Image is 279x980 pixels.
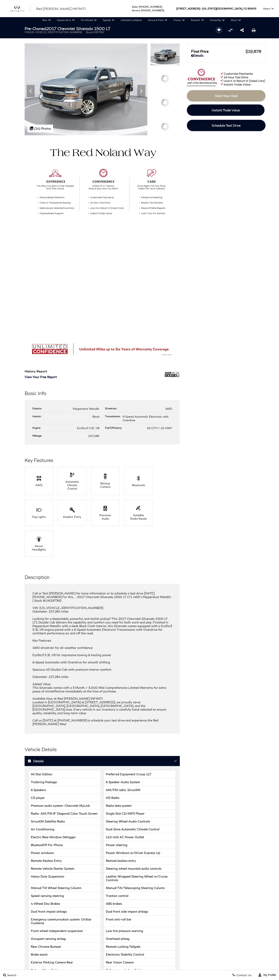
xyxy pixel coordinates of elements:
span: My Profile [262,973,276,977]
span: Instant Trade Value [212,108,240,112]
li: Rear Vision Camera [104,958,176,966]
div: AWD [29,483,48,487]
li: Steering wheel mounted audio controls [104,865,176,873]
span: 4WD [165,407,172,410]
li: Steering Wheel Audio Controls [104,817,176,825]
li: Preferred Equipment Group 1LT [104,770,176,778]
li: Electric Rear-Window Defogger [29,833,101,841]
span: [US_VEHICLE_IDENTIFICATION_NUMBER] [30,31,82,34]
a: Schedule Test Drive [187,120,265,131]
h2: Basic Info [25,390,180,397]
img: Used 2017 Pepperdust Metallic Chevrolet LT image 1 [25,43,147,135]
div: Automatic Climate Control [63,480,81,490]
a: Specials [100,17,118,23]
li: Front anti-roll bar [104,915,176,927]
li: Radio: AM/FM 8" Diagonal Color Touch Screen [29,810,101,817]
div: Fuel Efficiency: [105,426,124,430]
li: Delay-off headlights [29,966,101,974]
img: Unlimited miles up to six years of warranty coverage. [25,341,180,358]
li: Dual front side impact airbags [104,908,176,915]
li: 6 Speakers [29,786,101,794]
div: Keyless Entry [63,515,81,518]
a: [PHONE_NUMBER] [141,9,164,12]
span: Contact Us [235,973,252,977]
div: Transmission: [105,415,123,418]
h1: 2017 Chevrolet Silverado 1500 LT [25,26,209,31]
li: Rear Chrome Bumper [29,943,101,951]
a: infiniti [10,5,30,12]
span: EcoTec3 5.3L V8 [77,426,99,430]
h2: Key Features [25,457,180,464]
a: Details [191,54,261,57]
span: Service [132,9,140,12]
a: Share this Pre-Owned 2017 Chevrolet Silverado 1500 LT [240,28,244,32]
span: : [138,5,138,8]
a: New [39,17,54,23]
h2: Description [25,573,180,581]
div: Drivetrain: [105,407,119,410]
div: Exterior: [32,407,44,410]
a: Final Price $19,878 [191,49,261,54]
span: VIN: [25,31,30,34]
a: Finance [170,17,188,23]
button: Compare vehicle [227,27,233,33]
strong: Pre-Owned [25,26,46,31]
a: Express Store [54,17,78,23]
div: Premium Audio [96,513,115,520]
a: Unlimited Confidence [118,17,145,23]
span: Stock: [86,31,93,34]
li: HD Radio [104,794,176,802]
li: Heavy Duty Suspension [29,873,101,884]
span: Final Price [191,49,246,53]
li: Low tire pressure warning [104,927,176,935]
a: [STREET_ADDRESS] • [US_STATE][GEOGRAPHIC_DATA], CO 80905 [176,7,256,10]
li: Radio data system [104,802,176,810]
li: 6 Speaker Audio System [104,778,176,786]
li: 110-Volt AC Power Outlet [104,833,176,841]
button: user-profile-menu [255,970,279,980]
img: INFINITI [10,5,30,12]
span: UI297392 [93,31,104,34]
span: 16 CITY / 22 HWY [147,426,172,430]
li: 4-Wheel Disc Brakes [29,900,101,908]
li: Premium audio system: Chevrolet MyLink [29,802,101,810]
li: Traction control [104,892,176,900]
li: Remote Keyless Entry [29,857,101,865]
span: : [140,9,140,12]
li: Single Slot CD/MP3 Player [104,810,176,817]
li: Manual Tilt Wheel Steering Column [29,884,101,892]
span: 6-Speed Automatic Electronic with Overdrive [123,415,169,422]
span: Red [PERSON_NAME] INFINITI [36,7,86,10]
div: (24) Photos [28,125,53,132]
a: Print this Pre-Owned 2017 Chevrolet Silverado 1500 LT [252,28,256,32]
a: View Your Free Report [25,375,57,379]
li: Remote keyless entry [104,857,176,865]
a: Red [PERSON_NAME] INFINITI [36,6,86,11]
li: Electronic Stability Control [104,951,176,958]
li: Trailering Package [29,778,101,786]
a: [PHONE_NUMBER] [139,5,162,8]
li: Bluetooth® For Phone [29,841,101,849]
li: Manual Tilt/Telescoping Steering Column [104,884,176,892]
a: Ownership [207,17,228,23]
li: Power Windows w/Driver Express Up [104,849,176,857]
a: Instant Trade Value [187,104,264,116]
li: Power steering [104,841,176,849]
li: Emergency communication system: OnStar Guidance [29,915,101,927]
li: Exterior Parking Camera Rear [29,958,101,966]
li: Leather Wrapped Steering Wheel w/Cruise Controls [104,873,176,884]
span: Sales [132,5,138,8]
li: Speed-sensing steering [29,892,101,900]
div: Mileage: [32,434,44,437]
li: Dual-Zone Automatic Climate Control [104,825,176,833]
h3: Details [28,759,174,763]
h2: Vehicle Details [25,746,180,753]
li: Occupant sensing airbag [29,935,101,943]
li: Brake assist [29,951,101,958]
li: Power windows [29,849,101,857]
li: ABS brakes [104,900,176,908]
li: Fully automatic headlights [104,966,176,974]
button: Save vehicle [214,27,223,33]
a: About [228,17,244,23]
img: Show me the Carfax [165,369,180,379]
